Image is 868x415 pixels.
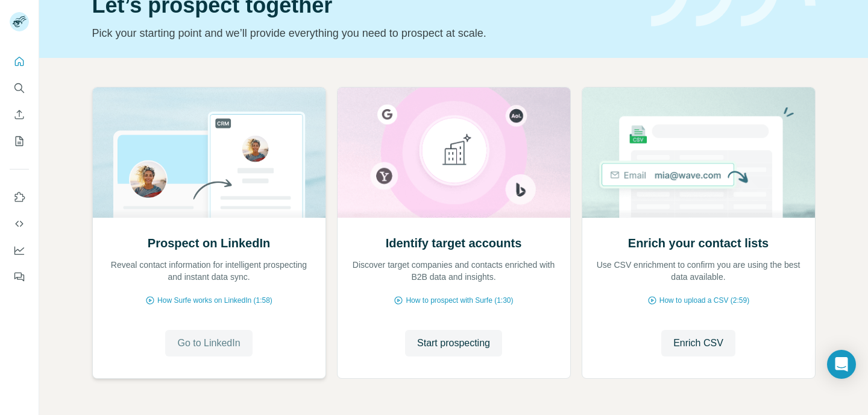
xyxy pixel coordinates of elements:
button: Use Surfe on LinkedIn [10,186,29,208]
div: Open Intercom Messenger [827,350,856,379]
button: Feedback [10,266,29,288]
span: Go to LinkedIn [177,336,240,350]
p: Reveal contact information for intelligent prospecting and instant data sync. [105,259,313,283]
span: Start prospecting [417,336,490,350]
img: Prospect on LinkedIn [92,87,326,218]
span: How to upload a CSV (2:59) [659,295,749,306]
button: Go to LinkedIn [165,330,252,356]
h2: Identify target accounts [386,235,522,252]
button: Use Surfe API [10,213,29,235]
span: How Surfe works on LinkedIn (1:58) [157,295,272,306]
img: Identify target accounts [337,87,571,218]
button: Enrich CSV [10,104,29,125]
p: Pick your starting point and we’ll provide everything you need to prospect at scale. [92,25,637,42]
p: Discover target companies and contacts enriched with B2B data and insights. [350,259,558,283]
button: My lists [10,130,29,152]
button: Search [10,77,29,99]
span: How to prospect with Surfe (1:30) [406,295,513,306]
img: Enrich your contact lists [582,87,816,218]
span: Enrich CSV [673,336,723,350]
button: Start prospecting [405,330,502,356]
button: Quick start [10,51,29,72]
button: Enrich CSV [661,330,735,356]
h2: Prospect on LinkedIn [148,235,270,252]
button: Dashboard [10,239,29,261]
h2: Enrich your contact lists [628,235,769,252]
p: Use CSV enrichment to confirm you are using the best data available. [594,259,803,283]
